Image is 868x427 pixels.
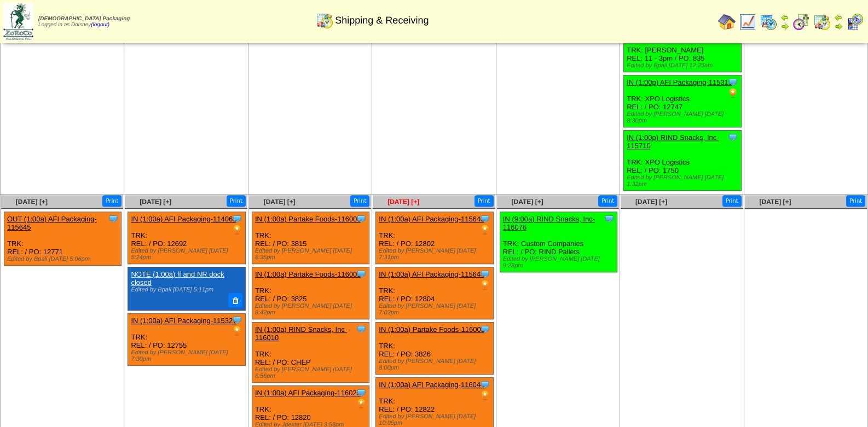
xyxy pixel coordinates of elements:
span: Logged in as Ddisney [38,16,130,28]
a: [DATE] [+] [16,198,48,206]
a: [DATE] [+] [759,198,791,206]
div: Edited by [PERSON_NAME] [DATE] 10:05pm [379,413,493,426]
img: Tooltip [232,213,242,224]
img: calendarprod.gif [760,13,777,31]
div: TRK: REL: / PO: 12802 [376,212,493,264]
a: [DATE] [+] [264,198,296,206]
div: Edited by [PERSON_NAME] [DATE] 8:00pm [379,358,493,371]
img: Tooltip [479,268,490,279]
div: Edited by [PERSON_NAME] [DATE] 1:32pm [627,174,740,188]
a: [DATE] [+] [140,198,171,206]
div: TRK: REL: / PO: 12771 [4,212,121,266]
button: Print [474,195,494,207]
img: calendarcustomer.gif [846,13,864,31]
button: Print [102,195,121,207]
a: IN (1:00a) AFI Packaging-116044 [379,381,484,389]
button: Print [598,195,617,207]
div: Edited by [PERSON_NAME] [DATE] 8:35pm [255,248,369,261]
a: IN (1:00a) Partake Foods-116000 [379,325,485,334]
a: IN (1:00a) Partake Foods-116006 [255,215,361,223]
button: Print [350,195,369,207]
div: TRK: REL: / PO: 3825 [252,267,369,319]
div: Edited by Bpali [DATE] 5:11pm [131,286,240,293]
div: TRK: Custom Companies REL: / PO: RIND Pallets [500,212,617,272]
img: Tooltip [232,314,242,325]
a: IN (1:00a) AFI Packaging-115640 [379,215,484,223]
div: Edited by [PERSON_NAME] [DATE] 8:56pm [255,366,369,379]
img: Tooltip [479,213,490,224]
img: calendarinout.gif [316,11,333,29]
a: IN (1:00p) RIND Snacks, Inc-115710 [627,133,719,150]
a: IN (1:00p) AFI Packaging-115319 [627,78,732,86]
img: PO [479,390,490,401]
div: Edited by Bpali [DATE] 5:06pm [7,256,121,262]
img: zoroco-logo-small.webp [3,3,33,40]
a: (logout) [91,22,109,28]
img: arrowleft.gif [780,13,789,22]
a: [DATE] [+] [511,198,543,206]
img: home.gif [718,13,736,31]
div: TRK: REL: / PO: 3815 [252,212,369,264]
img: PO [232,224,242,235]
button: Print [227,195,246,207]
img: PO [727,87,738,98]
div: TRK: XPO Logistics REL: / PO: 1750 [624,131,741,191]
a: IN (1:00a) Partake Foods-116009 [255,270,361,278]
img: arrowright.gif [834,22,843,31]
img: arrowright.gif [780,22,789,31]
img: Tooltip [356,324,367,335]
img: Tooltip [727,132,738,143]
div: Edited by [PERSON_NAME] [DATE] 8:42pm [255,303,369,316]
div: TRK: REL: / PO: 12804 [376,267,493,319]
div: Edited by [PERSON_NAME] [DATE] 5:24pm [131,248,245,261]
div: TRK: REL: / PO: 3826 [376,323,493,375]
a: IN (1:00a) RIND Snacks, Inc-116010 [255,325,347,342]
img: calendarinout.gif [813,13,831,31]
div: TRK: REL: / PO: 12692 [128,212,245,264]
img: Tooltip [604,213,615,224]
span: [DEMOGRAPHIC_DATA] Packaging [38,16,130,22]
button: Print [722,195,742,207]
button: Delete Note [228,293,242,307]
img: Tooltip [727,77,738,87]
a: IN (1:00a) AFI Packaging-115644 [379,270,484,278]
a: [DATE] [+] [635,198,667,206]
img: PO [479,279,490,290]
div: TRK: XPO Logistics REL: / PO: 12747 [624,75,741,127]
div: Edited by [PERSON_NAME] [DATE] 8:30pm [627,111,740,124]
a: IN (1:00a) AFI Packaging-116022 [255,389,361,397]
img: Tooltip [356,387,367,398]
img: Tooltip [356,213,367,224]
img: PO [232,325,242,336]
img: Tooltip [479,379,490,390]
img: PO [356,398,367,409]
img: line_graph.gif [739,13,756,31]
a: IN (9:00a) RIND Snacks, Inc-116076 [503,215,595,231]
div: Edited by [PERSON_NAME] [DATE] 7:31pm [379,248,493,261]
div: TRK: REL: / PO: 12755 [128,313,245,365]
img: PO [479,224,490,235]
div: Edited by [PERSON_NAME] [DATE] 7:03pm [379,303,493,316]
img: Tooltip [108,213,119,224]
img: Tooltip [356,268,367,279]
div: TRK: REL: / PO: CHEP [252,323,369,383]
button: Print [846,195,865,207]
div: Edited by Bpali [DATE] 12:25am [627,62,740,69]
div: Edited by [PERSON_NAME] [DATE] 7:30pm [131,349,245,362]
a: NOTE (1:00a) ff and NR dock closed [131,270,224,286]
a: OUT (1:00a) AFI Packaging-115645 [7,215,97,231]
a: IN (1:00a) AFI Packaging-114063 [131,215,236,223]
img: arrowleft.gif [834,13,843,22]
a: IN (1:00a) AFI Packaging-115327 [131,317,236,325]
span: [DATE] [+] [387,198,419,206]
img: Tooltip [479,324,490,335]
div: Edited by [PERSON_NAME] [DATE] 9:28pm [503,256,617,269]
img: calendarblend.gif [792,13,810,31]
span: Shipping & Receiving [335,15,429,26]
